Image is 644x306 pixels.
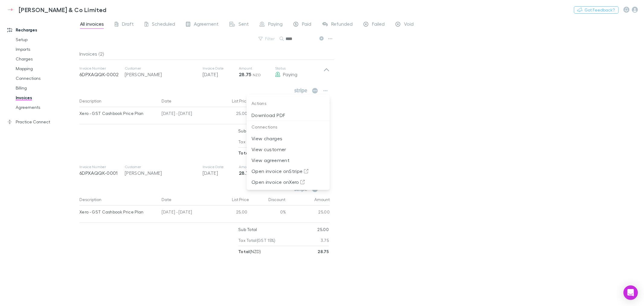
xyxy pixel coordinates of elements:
[247,177,330,187] li: Open invoice onXero
[247,157,330,162] a: View agreement
[247,144,330,155] li: View customer
[247,155,330,166] li: View agreement
[252,146,325,153] p: View customer
[247,111,330,117] a: Download PDF
[247,146,330,151] a: View customer
[247,110,330,121] li: Download PDF
[247,133,330,144] li: View charges
[247,166,330,177] li: Open invoice onStripe
[247,168,330,173] a: Open invoice onStripe
[623,285,638,300] div: Open Intercom Messenger
[252,112,325,119] p: Download PDF
[252,157,325,164] p: View agreement
[247,135,330,141] a: View charges
[252,135,325,142] p: View charges
[247,121,330,133] p: Connections
[252,168,325,175] p: Open invoice on Stripe
[252,178,325,186] p: Open invoice on Xero
[247,97,330,110] p: Actions
[247,178,330,184] a: Open invoice onXero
